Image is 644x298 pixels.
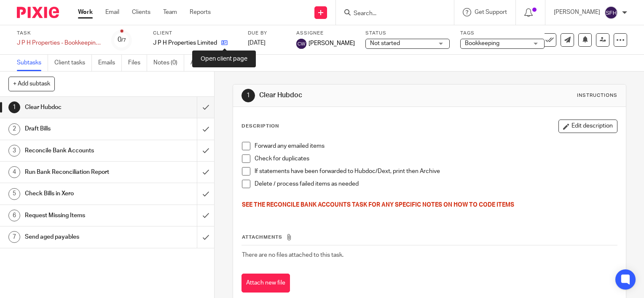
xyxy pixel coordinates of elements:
h1: Reconcile Bank Accounts [25,144,134,157]
h1: Draft Bills [25,122,134,135]
span: Not started [370,40,400,46]
p: Check for duplicates [255,154,617,163]
a: Subtasks [17,55,48,71]
a: Client tasks [54,55,92,71]
h1: Request Missing Items [25,209,134,222]
span: Get Support [475,9,507,15]
span: [PERSON_NAME] [309,39,355,48]
h1: Clear Hubdoc [25,101,134,114]
button: Attach new file [241,274,290,293]
a: Audit logs [191,55,223,71]
a: Reports [190,8,211,16]
p: J P H Properties Limited [153,39,217,47]
div: 2 [8,123,20,135]
h1: Send aged payables [25,231,134,243]
div: J P H Properties - Bookkeeping - Monthly [17,39,101,47]
label: Task [17,30,101,37]
label: Tags [460,30,545,37]
a: Email [105,8,119,16]
img: Pixie [17,7,59,18]
a: Notes (0) [153,55,184,71]
div: 3 [8,145,20,157]
a: Work [78,8,93,16]
p: Delete / process failed items as needed [255,180,617,188]
a: Clients [132,8,150,16]
h1: Run Bank Reconciliation Report [25,166,134,178]
img: svg%3E [296,39,306,49]
div: 1 [241,89,255,102]
div: 7 [8,231,20,243]
label: Due by [248,30,286,37]
span: There are no files attached to this task. [242,252,343,258]
a: Emails [98,55,122,71]
button: Edit description [558,120,617,133]
img: svg%3E [604,6,618,19]
div: 4 [8,166,20,178]
p: Forward any emailed items [255,142,617,150]
label: Client [153,30,237,37]
div: 5 [8,188,20,200]
div: 0 [118,35,126,45]
label: Status [365,30,450,37]
h1: Clear Hubdoc [259,91,447,100]
small: /7 [121,38,126,43]
div: Instructions [577,92,617,99]
p: [PERSON_NAME] [554,8,600,16]
a: Team [163,8,177,16]
label: Assignee [296,30,355,37]
span: Bookkeeping [465,40,499,46]
div: 6 [8,210,20,221]
input: Search [353,10,429,18]
div: 1 [8,101,20,113]
p: If statements have been forwarded to Hubdoc/Dext, print then Archive [255,167,617,176]
span: SEE THE RECONCILE BANK ACCOUNTS TASK FOR ANY SPECIFIC NOTES ON HOW TO CODE ITEMS [242,202,514,208]
h1: Check Bills in Xero [25,187,134,200]
span: Attachments [242,235,282,239]
span: [DATE] [248,40,266,46]
a: Files [128,55,147,71]
p: Description [241,123,279,130]
button: + Add subtask [8,77,55,91]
